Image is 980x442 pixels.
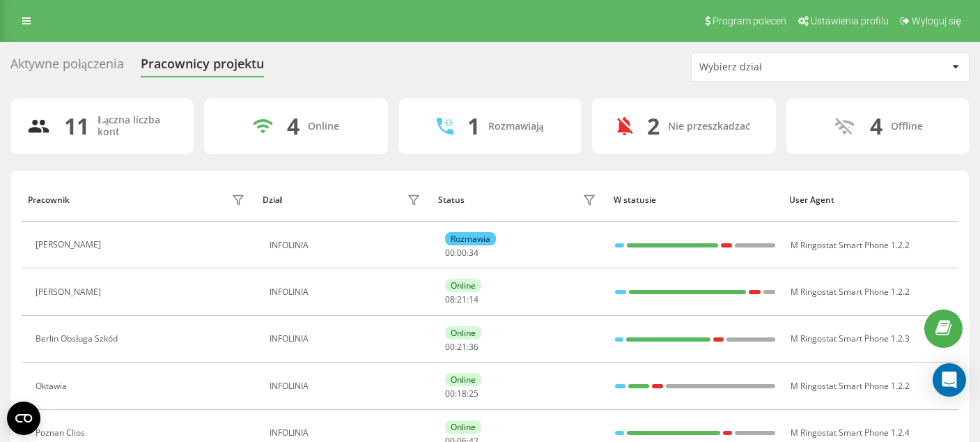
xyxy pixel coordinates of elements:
[445,389,479,399] div: : :
[467,113,480,139] div: 1
[270,287,423,297] div: INFOLINIA
[36,240,104,250] div: [PERSON_NAME]
[445,388,455,399] span: 00
[445,248,479,258] div: : :
[891,121,923,132] div: Offline
[457,294,467,305] span: 21
[469,294,479,305] span: 14
[270,334,423,344] div: INFOLINIA
[270,428,423,438] div: INFOLINIA
[64,113,89,139] div: 11
[36,287,104,297] div: [PERSON_NAME]
[10,56,124,78] div: Aktywne połączenia
[263,195,282,205] div: Dział
[457,341,467,353] span: 21
[469,341,479,353] span: 36
[141,56,264,78] div: Pracownicy projektu
[270,381,423,391] div: INFOLINIA
[791,286,910,298] span: M Ringostat Smart Phone 1.2.2
[933,363,966,397] div: Open Intercom Messenger
[445,326,481,340] div: Online
[7,402,40,435] button: Open CMP widget
[791,239,910,251] span: M Ringostat Smart Phone 1.2.2
[811,15,889,26] span: Ustawienia profilu
[36,428,88,438] div: Poznan Clios
[789,195,951,205] div: User Agent
[647,113,660,139] div: 2
[445,342,479,352] div: : :
[445,373,481,386] div: Online
[438,195,465,205] div: Status
[791,427,910,439] span: M Ringostat Smart Phone 1.2.4
[469,247,479,259] span: 34
[791,333,910,344] span: M Ringostat Smart Phone 1.2.3
[614,195,776,205] div: W statusie
[870,113,882,139] div: 4
[791,380,910,392] span: M Ringostat Smart Phone 1.2.2
[308,121,339,132] div: Online
[270,241,423,250] div: INFOLINIA
[457,247,467,259] span: 00
[912,15,961,26] span: Wyloguj się
[699,61,866,73] div: Wybierz dział
[488,121,544,132] div: Rozmawiają
[457,388,467,399] span: 18
[469,388,479,399] span: 25
[287,113,300,139] div: 4
[445,247,455,259] span: 00
[445,341,455,353] span: 00
[445,295,479,305] div: : :
[445,232,496,245] div: Rozmawia
[36,381,70,391] div: Oktawia
[36,334,121,344] div: Berlin Obsługa Szkód
[668,121,750,132] div: Nie przeszkadzać
[98,114,177,138] div: Łączna liczba kont
[445,420,481,434] div: Online
[445,279,481,292] div: Online
[445,294,455,305] span: 08
[713,15,786,26] span: Program poleceń
[28,195,70,205] div: Pracownik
